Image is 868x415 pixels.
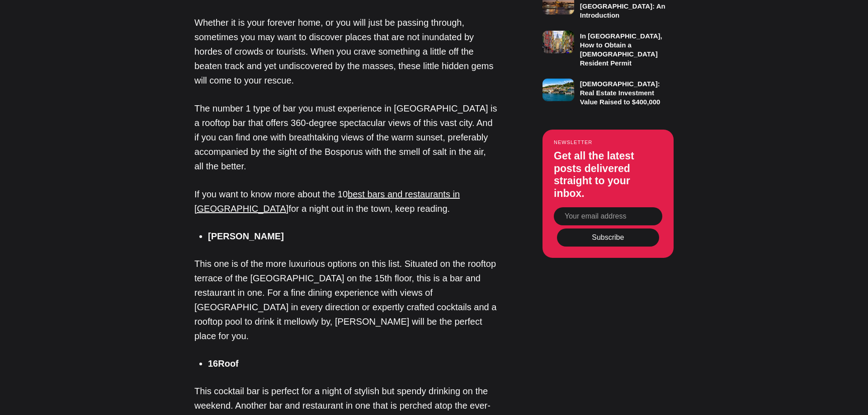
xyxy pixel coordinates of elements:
[194,256,497,343] p: This one is of the more luxurious options on this list. Situated on the rooftop terrace of the [G...
[580,80,660,106] h3: [DEMOGRAPHIC_DATA]: Real Estate Investment Value Raised to $400,000
[542,26,674,68] a: In [GEOGRAPHIC_DATA], How to Obtain a [DEMOGRAPHIC_DATA] Resident Permit
[580,32,662,67] h3: In [GEOGRAPHIC_DATA], How to Obtain a [DEMOGRAPHIC_DATA] Resident Permit
[208,359,239,368] strong: 16Roof
[194,187,497,216] p: If you want to know more about the 10 for a night out in the town, keep reading.
[542,74,674,107] a: [DEMOGRAPHIC_DATA]: Real Estate Investment Value Raised to $400,000
[554,150,662,200] h3: Get all the latest posts delivered straight to your inbox.
[554,140,662,145] small: Newsletter
[194,101,497,173] p: The number 1 type of bar you must experience in [GEOGRAPHIC_DATA] is a rooftop bar that offers 36...
[554,207,662,225] input: Your email address
[557,228,659,247] button: Subscribe
[194,15,497,88] p: Whether it is your forever home, or you will just be passing through, sometimes you may want to d...
[208,231,284,241] strong: [PERSON_NAME]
